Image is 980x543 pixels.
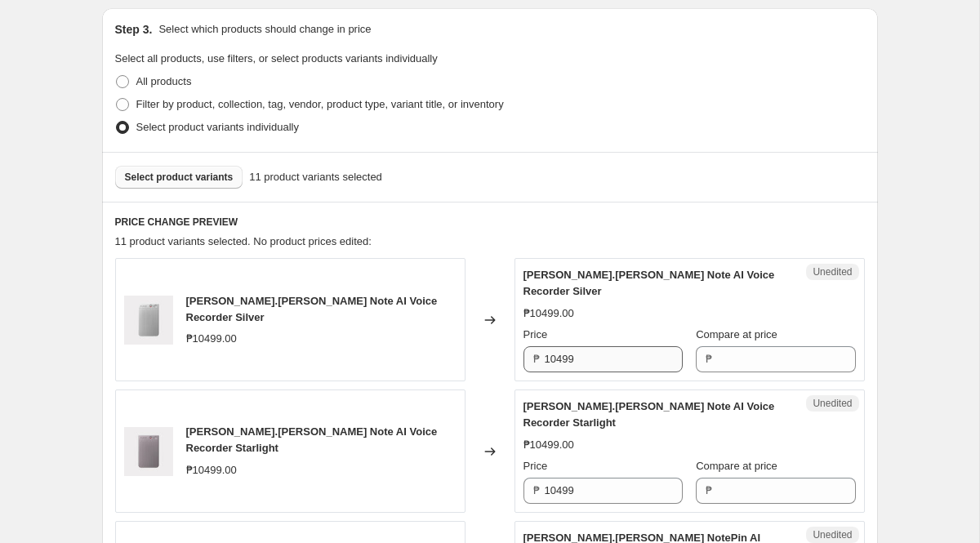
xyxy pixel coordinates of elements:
[249,169,382,185] span: 11 product variants selected
[523,460,548,472] span: Price
[533,484,540,496] span: ₱
[533,353,540,365] span: ₱
[813,265,852,278] span: Unedited
[523,328,548,340] span: Price
[186,425,438,454] span: [PERSON_NAME].[PERSON_NAME] Note AI Voice Recorder Starlight
[136,121,299,133] span: Select product variants individually
[523,400,775,429] span: [PERSON_NAME].[PERSON_NAME] Note AI Voice Recorder Starlight
[523,269,775,297] span: [PERSON_NAME].[PERSON_NAME] Note AI Voice Recorder Silver
[696,460,777,472] span: Compare at price
[136,75,192,87] span: All products
[115,21,153,38] h2: Step 3.
[523,305,574,322] div: ₱10499.00
[186,295,438,323] span: [PERSON_NAME].[PERSON_NAME] Note AI Voice Recorder Silver
[124,427,173,476] img: ginee_20250626172117504_3827495827_80x.jpg
[523,437,574,453] div: ₱10499.00
[115,235,372,247] span: 11 product variants selected. No product prices edited:
[186,462,237,478] div: ₱10499.00
[124,296,173,345] img: ginee_20250626172040081_2688420322_80x.jpg
[125,171,234,184] span: Select product variants
[813,397,852,410] span: Unedited
[115,166,243,189] button: Select product variants
[696,328,777,340] span: Compare at price
[813,528,852,541] span: Unedited
[115,52,438,65] span: Select all products, use filters, or select products variants individually
[186,331,237,347] div: ₱10499.00
[115,216,865,229] h6: PRICE CHANGE PREVIEW
[158,21,371,38] p: Select which products should change in price
[136,98,504,110] span: Filter by product, collection, tag, vendor, product type, variant title, or inventory
[706,484,712,496] span: ₱
[706,353,712,365] span: ₱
